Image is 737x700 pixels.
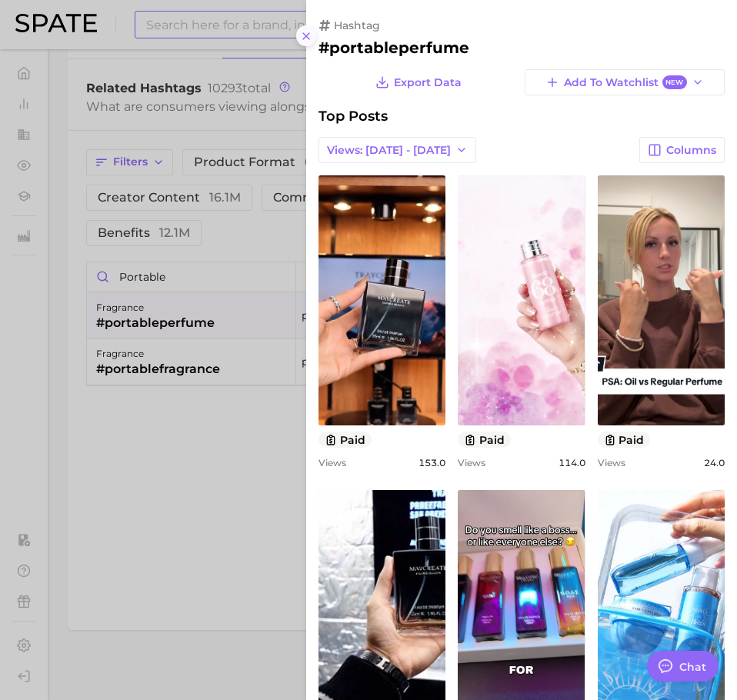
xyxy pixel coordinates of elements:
span: Export Data [394,76,462,89]
button: paid [458,432,511,448]
span: Add to Watchlist [564,75,686,90]
h2: #portableperfume [318,38,725,57]
button: Add to WatchlistNew [525,69,725,95]
span: New [662,75,687,90]
span: 153.0 [419,457,445,468]
span: Columns [666,144,716,157]
button: Columns [639,137,725,163]
span: Views [318,457,346,468]
span: 24.0 [704,457,725,468]
button: paid [318,432,372,448]
button: paid [598,432,651,448]
button: Views: [DATE] - [DATE] [318,137,476,163]
span: Views: [DATE] - [DATE] [327,144,451,157]
span: Views [458,457,485,468]
span: hashtag [334,18,380,32]
span: Views [598,457,625,468]
span: Top Posts [318,108,388,125]
button: Export Data [372,69,465,95]
span: 114.0 [559,457,585,468]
